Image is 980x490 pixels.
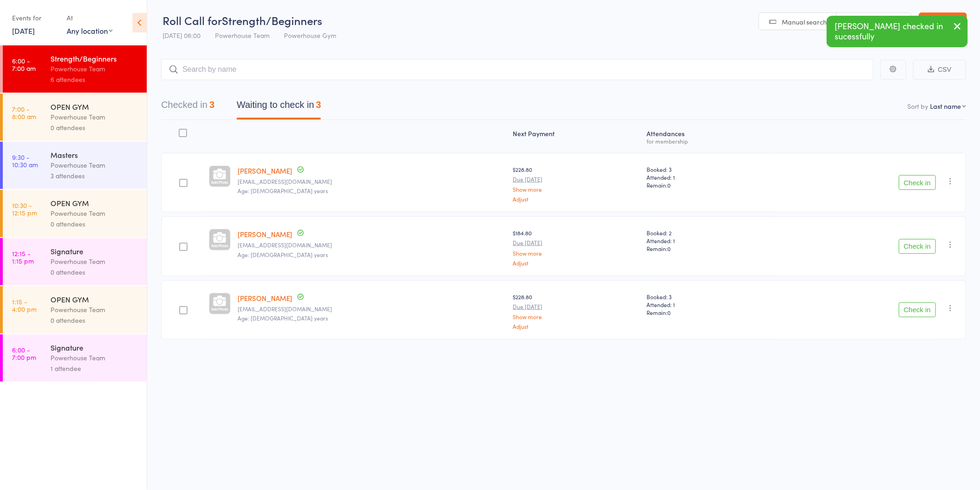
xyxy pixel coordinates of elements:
[913,60,966,80] button: CSV
[12,346,36,361] time: 6:00 - 7:00 pm
[513,303,640,310] small: Due [DATE]
[50,256,139,267] div: Powerhouse Team
[513,186,640,192] a: Show more
[782,17,827,26] span: Manual search
[930,101,961,111] div: Last name
[50,246,139,256] div: Signature
[50,74,139,85] div: 6 attendees
[238,306,506,312] small: simwest1985@gmail.com
[3,190,147,237] a: 10:30 -12:15 pmOPEN GYMPowerhouse Team0 attendees
[647,165,771,173] span: Booked: 3
[647,181,771,189] span: Remain:
[50,170,139,181] div: 3 attendees
[238,187,328,195] span: Age: [DEMOGRAPHIC_DATA] years
[238,242,506,248] small: Hinibean@hotmail.com
[215,31,270,40] span: Powerhouse Team
[647,229,771,237] span: Booked: 2
[513,323,640,329] a: Adjust
[647,308,771,316] span: Remain:
[12,25,35,36] a: [DATE]
[667,245,671,252] span: 0
[647,245,771,252] span: Remain:
[163,31,201,40] span: [DATE] 06:00
[222,13,322,28] span: Strength/Beginners
[647,293,771,301] span: Booked: 3
[513,196,640,202] a: Adjust
[647,138,771,144] div: for membership
[12,201,37,216] time: 10:30 - 12:15 pm
[50,342,139,352] div: Signature
[50,150,139,160] div: Masters
[161,95,214,119] button: Checked in3
[284,31,336,40] span: Powerhouse Gym
[50,63,139,74] div: Powerhouse Team
[643,124,774,149] div: Atten­dances
[513,229,640,265] div: $184.80
[3,286,147,333] a: 1:15 -4:00 pmOPEN GYMPowerhouse Team0 attendees
[899,239,936,254] button: Check in
[899,175,936,190] button: Check in
[50,53,139,63] div: Strength/Beginners
[50,352,139,363] div: Powerhouse Team
[238,229,293,239] a: [PERSON_NAME]
[3,142,147,189] a: 9:30 -10:30 amMastersPowerhouse Team3 attendees
[50,267,139,277] div: 0 attendees
[12,153,38,168] time: 9:30 - 10:30 am
[238,166,293,176] a: [PERSON_NAME]
[50,208,139,219] div: Powerhouse Team
[238,251,328,258] span: Age: [DEMOGRAPHIC_DATA] years
[513,239,640,246] small: Due [DATE]
[667,181,671,189] span: 0
[908,101,929,111] label: Sort by
[899,302,936,317] button: Check in
[50,294,139,304] div: OPEN GYM
[827,16,968,47] div: [PERSON_NAME] checked in sucessfully
[50,112,139,122] div: Powerhouse Team
[513,250,640,256] a: Show more
[50,219,139,229] div: 0 attendees
[919,13,967,31] a: Exit roll call
[3,334,147,382] a: 6:00 -7:00 pmSignaturePowerhouse Team1 attendee
[50,198,139,208] div: OPEN GYM
[12,57,36,72] time: 6:00 - 7:00 am
[12,10,57,25] div: Events for
[12,298,37,313] time: 1:15 - 4:00 pm
[3,238,147,285] a: 12:15 -1:15 pmSignaturePowerhouse Team0 attendees
[513,314,640,320] a: Show more
[513,176,640,182] small: Due [DATE]
[50,363,139,374] div: 1 attendee
[209,100,214,110] div: 3
[667,308,671,316] span: 0
[50,315,139,326] div: 0 attendees
[238,293,293,303] a: [PERSON_NAME]
[163,13,222,28] span: Roll Call for
[647,173,771,181] span: Attended: 1
[509,124,643,149] div: Next Payment
[513,165,640,202] div: $228.80
[50,304,139,315] div: Powerhouse Team
[3,45,147,93] a: 6:00 -7:00 amStrength/BeginnersPowerhouse Team6 attendees
[67,25,113,36] div: Any location
[67,10,113,25] div: At
[3,94,147,141] a: 7:00 -8:00 amOPEN GYMPowerhouse Team0 attendees
[12,250,34,264] time: 12:15 - 1:15 pm
[513,293,640,329] div: $228.80
[238,178,506,185] small: celynch7@gmail.com
[50,160,139,170] div: Powerhouse Team
[647,237,771,245] span: Attended: 1
[237,95,321,119] button: Waiting to check in3
[12,105,36,120] time: 7:00 - 8:00 am
[513,260,640,266] a: Adjust
[316,100,321,110] div: 3
[50,101,139,112] div: OPEN GYM
[238,314,328,322] span: Age: [DEMOGRAPHIC_DATA] years
[161,59,873,80] input: Search by name
[50,122,139,133] div: 0 attendees
[647,301,771,308] span: Attended: 1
